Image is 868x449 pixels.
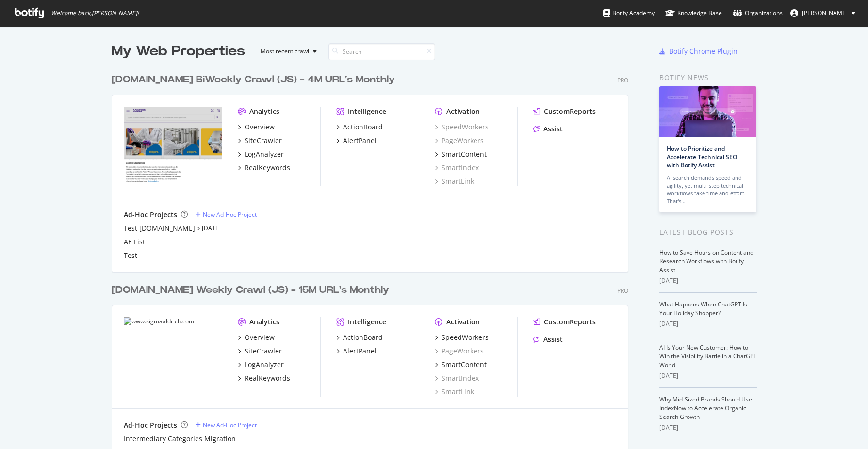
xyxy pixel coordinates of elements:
[238,136,282,145] a: SiteCrawler
[603,8,655,18] div: Botify Academy
[617,76,628,84] div: Pro
[238,373,290,383] a: RealKeywords
[124,251,137,260] a: Test
[124,420,177,430] div: Ad-Hoc Projects
[245,333,275,342] div: Overview
[435,333,489,342] a: SpeedWorkers
[442,360,487,369] div: SmartContent
[617,287,628,295] div: Pro
[343,333,383,342] div: ActionBoard
[659,86,756,137] img: How to Prioritize and Accelerate Technical SEO with Botify Assist
[665,8,722,18] div: Knowledge Base
[659,227,757,238] div: Latest Blog Posts
[336,136,377,145] a: AlertPanel
[238,360,284,369] a: LogAnalyzer
[124,434,236,444] a: Intermediary Categories Migration
[733,8,783,18] div: Organizations
[343,346,377,356] div: AlertPanel
[124,210,177,220] div: Ad-Hoc Projects
[336,122,383,132] a: ActionBoard
[659,395,752,421] a: Why Mid-Sized Brands Should Use IndexNow to Accelerate Organic Search Growth
[238,346,282,356] a: SiteCrawler
[659,72,757,83] div: Botify news
[245,149,284,159] div: LogAnalyzer
[435,387,474,397] a: SmartLink
[238,333,275,342] a: Overview
[51,9,139,17] span: Welcome back, [PERSON_NAME] !
[544,107,596,116] div: CustomReports
[196,421,257,429] a: New Ad-Hoc Project
[435,163,479,173] a: SmartIndex
[659,47,737,56] a: Botify Chrome Plugin
[249,317,279,327] div: Analytics
[667,144,737,169] a: How to Prioritize and Accelerate Technical SEO with Botify Assist
[348,317,386,327] div: Intelligence
[435,373,479,383] a: SmartIndex
[435,176,474,186] a: SmartLink
[533,107,596,116] a: CustomReports
[124,317,222,397] img: www.sigmaaldrich.com
[435,136,484,145] a: PageWorkers
[659,320,757,328] div: [DATE]
[112,73,399,87] a: [DOMAIN_NAME] BiWeekly Crawl (JS) - 4M URL's Monthly
[112,42,245,61] div: My Web Properties
[442,333,489,342] div: SpeedWorkers
[348,107,386,116] div: Intelligence
[543,124,563,134] div: Assist
[533,317,596,327] a: CustomReports
[238,122,275,132] a: Overview
[124,107,222,185] img: merckmillipore.com
[261,48,309,54] div: Most recent crawl
[667,174,749,205] div: AI search demands speed and agility, yet multi-step technical workflows take time and effort. Tha...
[336,346,377,356] a: AlertPanel
[533,335,563,344] a: Assist
[659,371,757,380] div: [DATE]
[112,283,389,297] div: [DOMAIN_NAME] Weekly Crawl (JS) - 15M URL's Monthly
[124,224,195,233] a: Test [DOMAIN_NAME]
[238,149,284,159] a: LogAnalyzer
[659,300,747,317] a: What Happens When ChatGPT Is Your Holiday Shopper?
[245,163,290,173] div: RealKeywords
[336,333,383,342] a: ActionBoard
[343,122,383,132] div: ActionBoard
[543,335,563,344] div: Assist
[802,9,848,17] span: Arezoo Nakhaei
[245,346,282,356] div: SiteCrawler
[442,149,487,159] div: SmartContent
[112,283,393,297] a: [DOMAIN_NAME] Weekly Crawl (JS) - 15M URL's Monthly
[659,248,753,274] a: How to Save Hours on Content and Research Workflows with Botify Assist
[202,224,221,232] a: [DATE]
[435,149,487,159] a: SmartContent
[659,423,757,432] div: [DATE]
[249,107,279,116] div: Analytics
[112,73,395,87] div: [DOMAIN_NAME] BiWeekly Crawl (JS) - 4M URL's Monthly
[196,210,257,219] a: New Ad-Hoc Project
[203,210,257,219] div: New Ad-Hoc Project
[435,346,484,356] a: PageWorkers
[124,237,145,247] a: AE List
[435,360,487,369] a: SmartContent
[669,47,737,56] div: Botify Chrome Plugin
[446,107,480,116] div: Activation
[343,136,377,145] div: AlertPanel
[245,136,282,145] div: SiteCrawler
[435,122,489,132] a: SpeedWorkers
[659,276,757,285] div: [DATE]
[446,317,480,327] div: Activation
[544,317,596,327] div: CustomReports
[238,163,290,173] a: RealKeywords
[245,360,284,369] div: LogAnalyzer
[203,421,257,429] div: New Ad-Hoc Project
[245,122,275,132] div: Overview
[328,43,435,60] input: Search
